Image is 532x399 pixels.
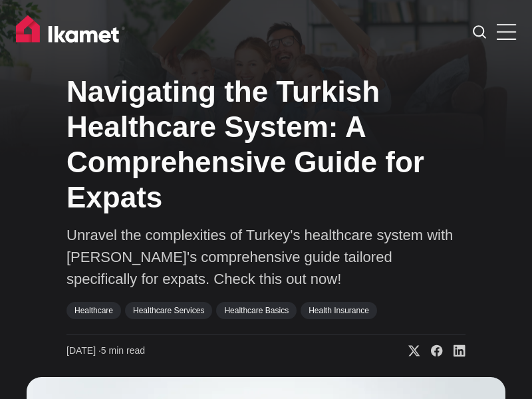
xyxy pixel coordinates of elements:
[398,344,420,358] a: Share on X
[16,15,125,49] img: Ikamet home
[66,344,145,358] time: 5 min read
[420,344,443,358] a: Share on Facebook
[66,345,101,356] span: [DATE] ∙
[66,224,465,290] p: Unravel the complexities of Turkey's healthcare system with [PERSON_NAME]'s comprehensive guide t...
[301,302,377,319] a: Health Insurance
[66,302,121,319] a: Healthcare
[66,74,465,215] h1: Navigating the Turkish Healthcare System: A Comprehensive Guide for Expats
[125,302,212,319] a: Healthcare Services
[216,302,297,319] a: Healthcare Basics
[443,344,465,358] a: Share on Linkedin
